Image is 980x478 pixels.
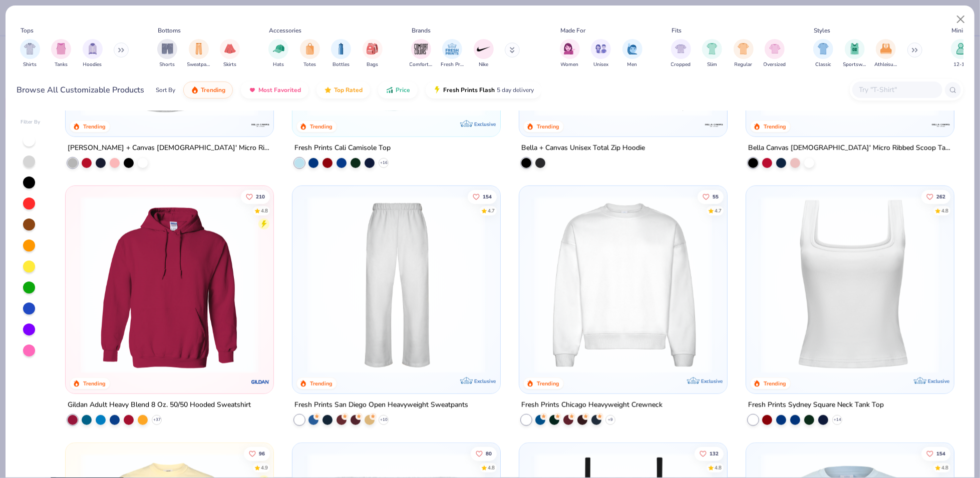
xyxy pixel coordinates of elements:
[622,39,642,68] div: filter for Men
[223,61,236,68] span: Skirts
[671,39,691,68] button: filter button
[273,61,284,68] span: Hats
[702,39,722,68] div: filter for Slim
[367,43,378,54] img: Bags Image
[51,39,71,68] div: filter for Tanks
[764,39,786,68] button: filter button
[474,39,494,68] button: filter button
[183,81,233,98] button: Trending
[56,43,67,54] img: Tanks Image
[304,43,315,54] img: Totes Image
[300,39,320,68] button: filter button
[187,39,210,68] button: filter button
[24,43,36,54] img: Shirts Image
[675,43,687,54] img: Cropped Image
[445,41,460,56] img: Fresh Prints Image
[23,61,37,68] span: Shirts
[20,39,40,68] div: filter for Shirts
[336,43,347,54] img: Bottles Image
[734,39,754,68] div: filter for Regular
[769,43,781,54] img: Oversized Image
[497,84,534,96] span: 5 day delivery
[874,39,897,68] button: filter button
[316,81,370,98] button: Top Rated
[201,86,225,94] span: Trending
[87,43,98,54] img: Hoodies Image
[707,61,717,68] span: Slim
[843,39,866,68] button: filter button
[560,26,585,35] div: Made For
[363,39,383,68] button: filter button
[671,39,691,68] div: filter for Cropped
[157,39,177,68] button: filter button
[707,43,718,54] img: Slim Image
[441,39,464,68] div: filter for Fresh Prints
[815,61,831,68] span: Classic
[843,39,866,68] div: filter for Sportswear
[268,39,288,68] button: filter button
[843,61,866,68] span: Sportswear
[273,43,284,54] img: Hats Image
[303,61,316,68] span: Totes
[333,61,350,68] span: Bottles
[474,39,494,68] div: filter for Nike
[702,39,722,68] button: filter button
[378,81,418,98] button: Price
[560,39,580,68] button: filter button
[300,39,320,68] div: filter for Totes
[21,118,41,126] div: Filter By
[331,39,351,68] div: filter for Bottles
[955,43,966,54] img: 12-17 Image
[951,26,979,35] div: Minimums
[954,61,968,68] span: 12-17
[561,61,579,68] span: Women
[813,39,833,68] button: filter button
[334,86,363,94] span: Top Rated
[627,43,638,54] img: Men Image
[220,39,240,68] div: filter for Skirts
[191,86,199,94] img: trending.gif
[591,39,611,68] button: filter button
[414,41,429,56] img: Comfort Colors Image
[248,86,256,94] img: most_fav.gif
[564,43,575,54] img: Women Image
[83,61,102,68] span: Hoodies
[734,39,754,68] button: filter button
[83,39,103,68] button: filter button
[738,43,749,54] img: Regular Image
[410,39,433,68] button: filter button
[21,26,34,35] div: Tops
[410,61,433,68] span: Comfort Colors
[764,39,786,68] div: filter for Oversized
[818,43,829,54] img: Classic Image
[764,61,786,68] span: Oversized
[324,86,332,94] img: TopRated.gif
[17,84,145,96] div: Browse All Customizable Products
[83,39,103,68] div: filter for Hoodies
[396,86,410,94] span: Price
[55,61,68,68] span: Tanks
[187,61,210,68] span: Sweatpants
[595,43,607,54] img: Unisex Image
[951,39,971,68] div: filter for 12-17
[241,81,308,98] button: Most Favorited
[367,61,378,68] span: Bags
[187,39,210,68] div: filter for Sweatpants
[433,86,441,94] img: flash.gif
[51,39,71,68] button: filter button
[363,39,383,68] div: filter for Bags
[951,10,970,29] button: Close
[849,43,860,54] img: Sportswear Image
[331,39,351,68] button: filter button
[220,39,240,68] button: filter button
[162,43,173,54] img: Shorts Image
[224,43,236,54] img: Skirts Image
[258,86,301,94] span: Most Favorited
[591,39,611,68] div: filter for Unisex
[441,39,464,68] button: filter button
[874,61,897,68] span: Athleisure
[426,81,541,98] button: Fresh Prints Flash5 day delivery
[622,39,642,68] button: filter button
[672,26,682,35] div: Fits
[20,39,40,68] button: filter button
